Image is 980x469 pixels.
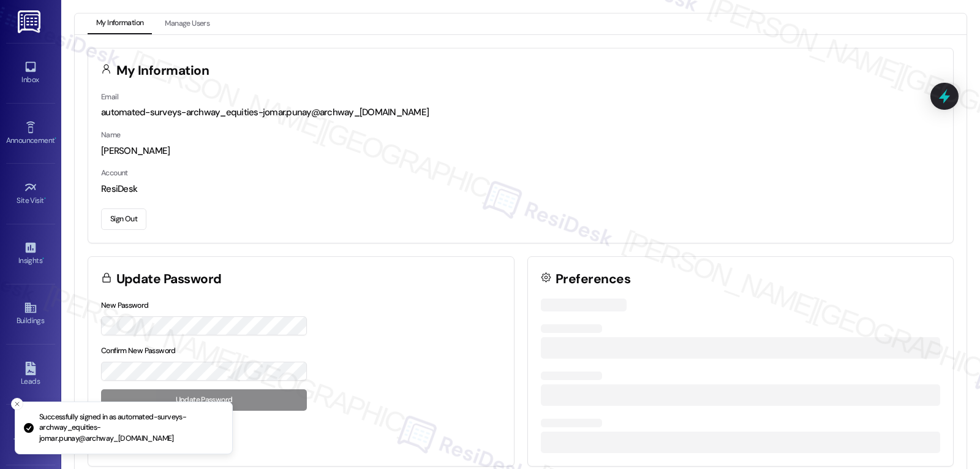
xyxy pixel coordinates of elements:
[88,13,152,34] button: My Information
[6,177,55,210] a: Site Visit •
[101,183,940,196] div: ResiDesk
[101,145,940,158] div: [PERSON_NAME]
[42,254,44,263] span: •
[101,168,128,178] label: Account
[6,418,55,451] a: Templates •
[44,194,46,203] span: •
[101,130,121,140] label: Name
[11,398,23,410] button: Close toast
[55,134,56,143] span: •
[101,208,146,230] button: Sign Out
[6,237,55,270] a: Insights •
[6,297,55,330] a: Buildings
[116,273,222,286] h3: Update Password
[18,10,43,33] img: ResiDesk Logo
[39,412,222,444] p: Successfully signed in as automated-surveys-archway_equities-jomar.punay@archway_[DOMAIN_NAME]
[6,358,55,391] a: Leads
[6,56,55,90] a: Inbox
[116,64,209,77] h3: My Information
[101,92,118,102] label: Email
[101,300,149,310] label: New Password
[156,13,218,34] button: Manage Users
[101,346,176,356] label: Confirm New Password
[101,106,940,119] div: automated-surveys-archway_equities-jomar.punay@archway_[DOMAIN_NAME]
[556,273,630,286] h3: Preferences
